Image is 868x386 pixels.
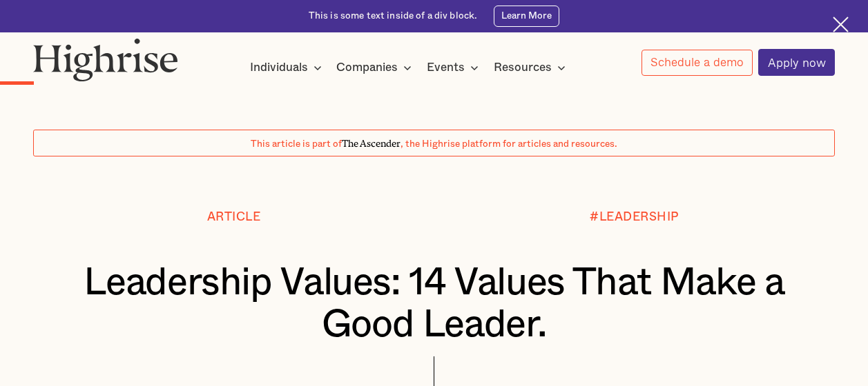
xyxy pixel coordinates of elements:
[401,139,617,149] span: , the Highrise platform for articles and resources.
[251,139,342,149] span: This article is part of
[336,59,398,76] div: Companies
[309,10,478,23] div: This is some text inside of a div block.
[758,49,835,76] a: Apply now
[494,6,559,26] a: Learn More
[833,17,849,32] img: Cross icon
[336,59,416,76] div: Companies
[494,59,552,76] div: Resources
[427,59,483,76] div: Events
[207,210,261,223] div: Article
[250,59,326,76] div: Individuals
[33,38,178,81] img: Highrise logo
[590,210,679,223] div: #LEADERSHIP
[67,262,802,347] h1: Leadership Values: 14 Values That Make a Good Leader.
[342,136,401,147] span: The Ascender
[642,50,753,76] a: Schedule a demo
[427,59,465,76] div: Events
[250,59,308,76] div: Individuals
[494,59,570,76] div: Resources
